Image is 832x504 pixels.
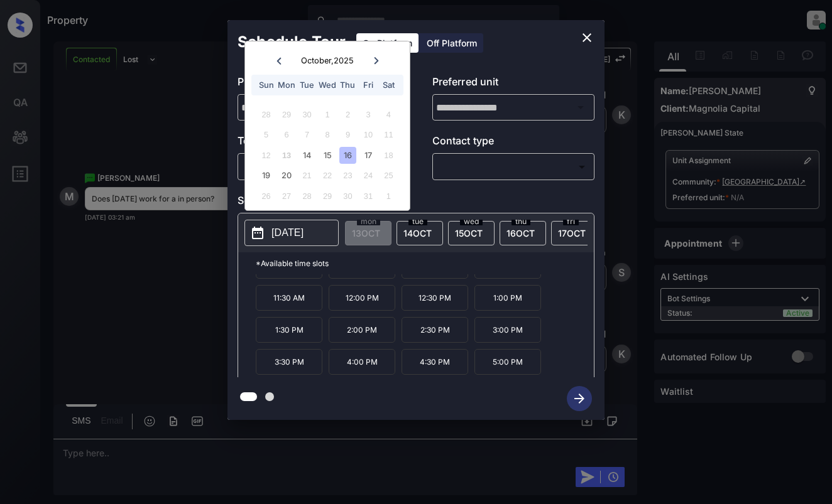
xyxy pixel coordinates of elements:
[420,33,483,53] div: Off Platform
[278,106,295,123] div: Not available Monday, September 29th, 2025
[319,77,336,94] div: Wed
[359,147,376,164] div: Choose Friday, October 17th, 2025
[380,77,397,94] div: Sat
[359,188,376,205] div: Not available Friday, October 31st, 2025
[402,285,468,311] p: 12:30 PM
[432,74,595,94] p: Preferred unit
[256,349,322,375] p: 3:30 PM
[512,218,530,225] span: thu
[319,106,336,123] div: Not available Wednesday, October 1st, 2025
[278,147,295,164] div: Not available Monday, October 13th, 2025
[238,133,400,153] p: Tour type
[241,156,397,177] div: In Person
[339,188,356,205] div: Not available Thursday, October 30th, 2025
[249,104,405,206] div: month 2025-10
[359,167,376,184] div: Not available Friday, October 24th, 2025
[500,221,546,245] div: date-select
[359,77,376,94] div: Fri
[432,133,595,153] p: Contact type
[574,25,599,50] button: close
[380,106,397,123] div: Not available Saturday, October 4th, 2025
[380,167,397,184] div: Not available Saturday, October 25th, 2025
[563,218,579,225] span: fri
[474,317,541,343] p: 3:00 PM
[380,126,397,143] div: Not available Saturday, October 11th, 2025
[278,188,295,205] div: Not available Monday, October 27th, 2025
[278,126,295,143] div: Not available Monday, October 6th, 2025
[329,317,395,343] p: 2:00 PM
[339,126,356,143] div: Not available Thursday, October 9th, 2025
[319,167,336,184] div: Not available Wednesday, October 22nd, 2025
[329,285,395,311] p: 12:00 PM
[448,221,495,245] div: date-select
[329,349,395,375] p: 4:00 PM
[558,228,586,239] span: 17 OCT
[256,317,322,343] p: 1:30 PM
[474,349,541,375] p: 5:00 PM
[298,106,315,123] div: Not available Tuesday, September 30th, 2025
[474,285,541,311] p: 1:00 PM
[238,193,594,213] p: Select slot
[258,167,275,184] div: Choose Sunday, October 19th, 2025
[301,56,354,65] div: October , 2025
[319,147,336,164] div: Choose Wednesday, October 15th, 2025
[244,220,339,246] button: [DATE]
[408,218,427,225] span: tue
[258,126,275,143] div: Not available Sunday, October 5th, 2025
[319,126,336,143] div: Not available Wednesday, October 8th, 2025
[359,126,376,143] div: Not available Friday, October 10th, 2025
[339,106,356,123] div: Not available Thursday, October 2nd, 2025
[278,167,295,184] div: Choose Monday, October 20th, 2025
[298,167,315,184] div: Not available Tuesday, October 21st, 2025
[258,147,275,164] div: Not available Sunday, October 12th, 2025
[397,221,443,245] div: date-select
[402,317,468,343] p: 2:30 PM
[380,188,397,205] div: Not available Saturday, November 1st, 2025
[551,221,598,245] div: date-select
[455,228,483,239] span: 15 OCT
[256,252,594,274] p: *Available time slots
[278,77,295,94] div: Mon
[298,188,315,205] div: Not available Tuesday, October 28th, 2025
[258,106,275,123] div: Not available Sunday, September 28th, 2025
[380,147,397,164] div: Not available Saturday, October 18th, 2025
[298,147,315,164] div: Choose Tuesday, October 14th, 2025
[256,285,322,311] p: 11:30 AM
[506,228,535,239] span: 16 OCT
[339,167,356,184] div: Not available Thursday, October 23rd, 2025
[258,188,275,205] div: Not available Sunday, October 26th, 2025
[402,349,468,375] p: 4:30 PM
[460,218,483,225] span: wed
[319,188,336,205] div: Not available Wednesday, October 29th, 2025
[359,106,376,123] div: Not available Friday, October 3rd, 2025
[258,77,275,94] div: Sun
[298,126,315,143] div: Not available Tuesday, October 7th, 2025
[238,74,400,94] p: Preferred community
[339,147,356,164] div: Choose Thursday, October 16th, 2025
[227,20,356,64] h2: Schedule Tour
[403,228,432,239] span: 14 OCT
[271,225,304,240] p: [DATE]
[339,77,356,94] div: Thu
[356,33,419,53] div: On Platform
[298,77,315,94] div: Tue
